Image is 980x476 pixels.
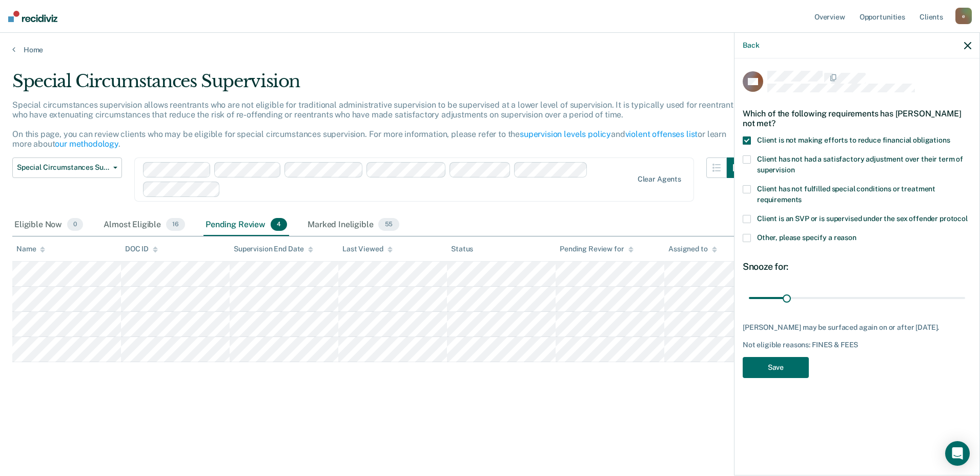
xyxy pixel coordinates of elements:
[342,245,392,253] div: Last Viewed
[743,101,971,136] div: Which of the following requirements has [PERSON_NAME] not met?
[743,261,971,272] div: Snooze for:
[12,100,738,149] p: Special circumstances supervision allows reentrants who are not eligible for traditional administ...
[757,136,950,144] span: Client is not making efforts to reduce financial obligations
[55,139,118,149] a: our methodology
[12,45,968,54] a: Home
[67,218,83,231] span: 0
[955,8,972,24] div: e
[12,71,747,100] div: Special Circumstances Supervision
[101,214,187,236] div: Almost Eligible
[520,129,611,139] a: supervision levels policy
[757,155,963,174] span: Client has not had a satisfactory adjustment over their term of supervision
[125,245,158,253] div: DOC ID
[743,323,971,332] div: [PERSON_NAME] may be surfaced again on or after [DATE].
[378,218,399,231] span: 55
[203,214,289,236] div: Pending Review
[945,441,970,466] div: Open Intercom Messenger
[271,218,287,231] span: 4
[16,245,45,253] div: Name
[305,214,401,236] div: Marked Ineligible
[757,233,856,242] span: Other, please specify a reason
[17,163,109,172] span: Special Circumstances Supervision
[638,175,681,184] div: Clear agents
[743,357,809,378] button: Save
[625,129,698,139] a: violent offenses list
[743,41,759,50] button: Back
[166,218,185,231] span: 16
[12,214,85,236] div: Eligible Now
[234,245,313,253] div: Supervision End Date
[668,245,717,253] div: Assigned to
[757,214,968,223] span: Client is an SVP or is supervised under the sex offender protocol
[8,11,57,22] img: Recidiviz
[451,245,473,253] div: Status
[743,341,971,349] div: Not eligible reasons: FINES & FEES
[560,245,633,253] div: Pending Review for
[757,185,935,204] span: Client has not fulfilled special conditions or treatment requirements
